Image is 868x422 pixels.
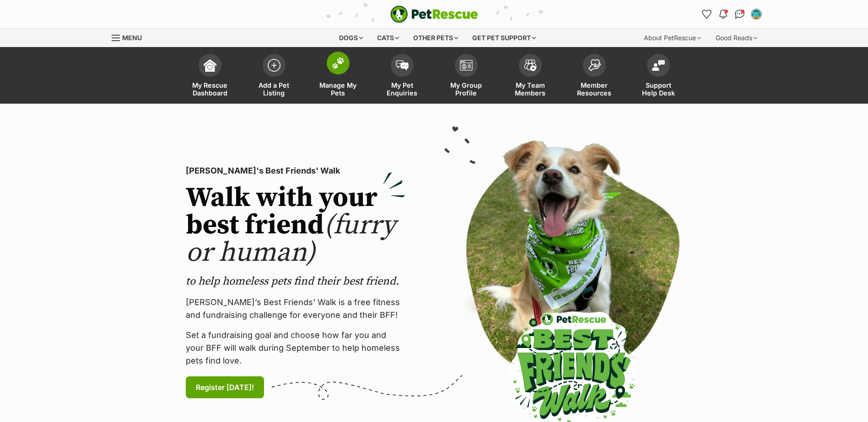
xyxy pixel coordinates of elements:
[112,29,148,45] a: Menu
[186,376,264,398] a: Register [DATE]!
[510,81,551,97] span: My Team Members
[752,10,761,19] img: Tameka Saville profile pic
[186,164,405,177] p: [PERSON_NAME]'s Best Friends' Walk
[716,7,731,21] button: Notifications
[446,81,487,97] span: My Group Profile
[735,10,744,19] img: chat-41dd97257d64d25036548639549fe6c8038ab92f7586957e7f3b1b290dea8141.svg
[333,29,369,47] div: Dogs
[370,49,434,104] a: My Pet Enquiries
[719,10,727,19] img: notifications-46538b983faf8c2785f20acdc204bb7945ddae34d4c08c2a6579f10ce5e182be.svg
[396,60,409,70] img: pet-enquiries-icon-7e3ad2cf08bfb03b45e93fb7055b45f3efa6380592205ae92323e6603595dc1f.svg
[186,296,405,322] p: [PERSON_NAME]’s Best Friends' Walk is a free fitness and fundraising challenge for everyone and t...
[306,49,370,104] a: Manage My Pets
[186,208,396,270] span: (furry or human)
[652,60,665,71] img: help-desk-icon-fdf02630f3aa405de69fd3d07c3f3aa587a6932b1a1747fa1d2bba05be0121f9.svg
[749,7,764,21] button: My account
[700,7,764,21] ul: Account quick links
[407,29,464,47] div: Other pets
[709,29,764,47] div: Good Reads
[332,57,345,69] img: manage-my-pets-icon-02211641906a0b7f246fdf0571729dbe1e7629f14944591b6c1af311fb30b64b.svg
[122,34,142,42] span: Menu
[574,81,615,97] span: Member Resources
[189,81,231,97] span: My Rescue Dashboard
[268,59,280,72] img: add-pet-listing-icon-0afa8454b4691262ce3f59096e99ab1cd57d4a30225e0717b998d2c9b9846f56.svg
[390,5,478,23] img: logo-e224e6f780fb5917bec1dbf3a21bbac754714ae5b6737aabdf751b685950b380.svg
[196,382,254,393] span: Register [DATE]!
[700,7,714,21] a: Favourites
[242,49,306,104] a: Add a Pet Listing
[204,59,216,72] img: dashboard-icon-eb2f2d2d3e046f16d808141f083e7271f6b2e854fb5c12c21221c1fb7104beca.svg
[186,274,405,289] p: to help homeless pets find their best friend.
[638,81,679,97] span: Support Help Desk
[588,59,601,71] img: member-resources-icon-8e73f808a243e03378d46382f2149f9095a855e16c252ad45f914b54edf8863c.svg
[318,81,359,97] span: Manage My Pets
[382,81,423,97] span: My Pet Enquiries
[524,59,537,71] img: team-members-icon-5396bd8760b3fe7c0b43da4ab00e1e3bb1a5d9ba89233759b79545d2d3fc5d0d.svg
[626,49,690,104] a: Support Help Desk
[186,185,405,267] h2: Walk with your best friend
[434,49,498,104] a: My Group Profile
[186,329,405,367] p: Set a fundraising goal and choose how far you and your BFF will walk during September to help hom...
[178,49,242,104] a: My Rescue Dashboard
[466,29,542,47] div: Get pet support
[371,29,405,47] div: Cats
[733,7,747,21] a: Conversations
[460,60,473,71] img: group-profile-icon-3fa3cf56718a62981997c0bc7e787c4b2cf8bcc04b72c1350f741eb67cf2f40e.svg
[562,49,626,104] a: Member Resources
[390,5,478,23] a: PetRescue
[637,29,707,47] div: About PetRescue
[498,49,562,104] a: My Team Members
[253,81,295,97] span: Add a Pet Listing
